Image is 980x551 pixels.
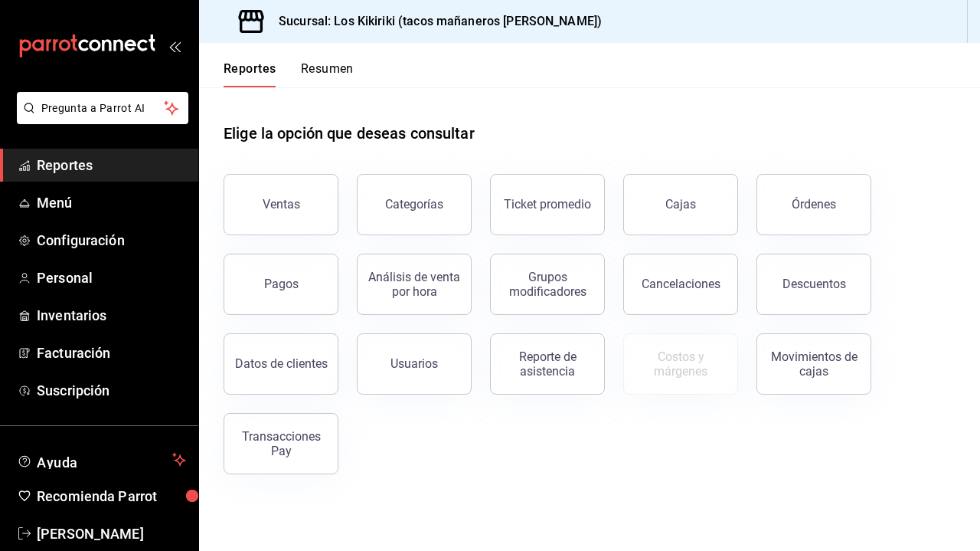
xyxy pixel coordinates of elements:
[490,333,605,395] button: Reporte de asistencia
[37,192,186,213] span: Menú
[756,333,871,395] button: Movimientos de cajas
[224,254,338,315] button: Pagos
[385,197,443,212] div: Categorías
[623,333,738,395] button: Contrata inventarios para ver este reporte
[357,333,472,395] button: Usuarios
[665,197,696,212] div: Cajas
[633,349,728,379] div: Costos y márgenes
[37,486,186,507] span: Recomienda Parrot
[390,356,438,371] div: Usuarios
[500,349,595,379] div: Reporte de asistencia
[490,254,605,315] button: Grupos modificadores
[235,356,328,371] div: Datos de clientes
[756,174,871,235] button: Órdenes
[224,122,475,145] h1: Elige la opción que deseas consultar
[37,267,186,288] span: Personal
[782,277,846,291] div: Descuentos
[37,380,186,401] span: Suscripción
[224,333,338,395] button: Datos de clientes
[168,40,181,52] button: open_drawer_menu
[41,100,165,116] span: Pregunta a Parrot AI
[263,197,300,212] div: Ventas
[264,277,299,291] div: Pagos
[224,174,338,235] button: Ventas
[357,174,472,235] button: Categorías
[224,61,354,87] div: navigation tabs
[756,254,871,315] button: Descuentos
[490,174,605,235] button: Ticket promedio
[224,61,276,87] button: Reportes
[224,413,338,474] button: Transacciones Pay
[792,197,836,212] div: Órdenes
[301,61,354,87] button: Resumen
[37,230,186,251] span: Configuración
[766,349,861,379] div: Movimientos de cajas
[623,174,738,235] button: Cajas
[623,254,738,315] button: Cancelaciones
[234,429,328,458] div: Transacciones Pay
[37,305,186,326] span: Inventarios
[266,12,602,31] h3: Sucursal: Los Kikiriki (tacos mañaneros [PERSON_NAME])
[367,270,462,299] div: Análisis de venta por hora
[37,523,186,544] span: [PERSON_NAME]
[37,155,186,175] span: Reportes
[504,197,591,212] div: Ticket promedio
[37,451,166,469] span: Ayuda
[500,270,595,299] div: Grupos modificadores
[642,277,720,291] div: Cancelaciones
[357,254,472,315] button: Análisis de venta por hora
[37,343,186,363] span: Facturación
[17,92,188,124] button: Pregunta a Parrot AI
[11,111,188,127] a: Pregunta a Parrot AI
